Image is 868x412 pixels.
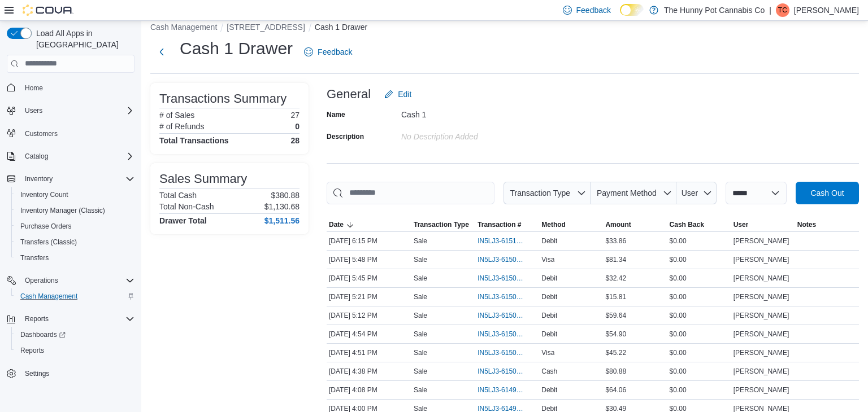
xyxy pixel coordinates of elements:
span: $81.34 [605,255,626,264]
p: Sale [414,385,427,395]
span: Inventory Manager (Classic) [16,204,134,217]
button: Inventory Count [11,187,139,203]
span: [PERSON_NAME] [734,255,789,264]
span: Transfers (Classic) [20,238,77,247]
span: Settings [25,369,49,378]
div: $0.00 [667,346,731,360]
a: Reports [16,344,49,357]
button: Cash 1 Drawer [315,23,367,32]
span: $59.64 [605,311,626,320]
span: Cash Out [810,187,844,199]
span: Purchase Orders [16,220,134,233]
span: Visa [541,348,554,357]
span: IN5LJ3-6150697 [478,292,526,301]
button: IN5LJ3-6150251 [478,365,537,378]
span: Cash [541,367,557,376]
span: Reports [25,314,49,323]
button: Purchase Orders [11,218,139,234]
div: [DATE] 5:12 PM [327,309,411,322]
a: Dashboards [16,328,70,341]
span: Debit [541,292,557,301]
button: IN5LJ3-6150422 [478,327,537,341]
p: $1,130.68 [264,202,300,211]
span: User [682,189,698,198]
span: Settings [20,366,134,380]
span: IN5LJ3-6150591 [478,311,526,320]
span: Inventory [20,172,134,186]
button: Operations [2,273,139,288]
span: Transfers [16,251,134,265]
h4: Total Transactions [159,136,229,145]
button: Cash Management [11,288,139,304]
span: Debit [541,236,557,246]
p: [PERSON_NAME] [794,3,859,17]
input: Dark Mode [620,4,644,16]
button: Catalog [20,150,53,163]
span: $32.42 [605,274,626,283]
span: Dashboards [20,330,66,339]
button: Method [539,218,603,231]
button: Operations [20,274,63,287]
button: Catalog [2,148,139,164]
div: [DATE] 5:45 PM [327,271,411,285]
span: [PERSON_NAME] [734,274,789,283]
button: Date [327,218,411,231]
div: $0.00 [667,327,731,341]
h6: # of Refunds [159,122,204,131]
span: $80.88 [605,367,626,376]
span: Notes [797,220,816,229]
nav: An example of EuiBreadcrumbs [150,21,859,35]
span: [PERSON_NAME] [734,348,789,357]
button: Customers [2,125,139,142]
span: Debit [541,274,557,283]
p: Sale [414,236,427,246]
span: IN5LJ3-6150422 [478,330,526,339]
span: User [734,220,749,229]
span: Users [20,104,134,117]
span: Cash Management [20,292,77,301]
button: IN5LJ3-6150920 [478,271,537,285]
span: Reports [16,344,134,357]
p: 0 [295,122,300,131]
p: Sale [414,330,427,339]
button: Inventory Manager (Classic) [11,203,139,218]
a: Feedback [300,41,357,63]
p: $380.88 [271,191,300,200]
span: IN5LJ3-6150399 [478,348,526,357]
a: Transfers (Classic) [16,235,81,249]
div: [DATE] 5:21 PM [327,290,411,304]
button: Payment Method [591,182,676,204]
button: Cash Back [667,218,731,231]
span: Load All Apps in [GEOGRAPHIC_DATA] [32,28,134,50]
button: Users [20,104,47,117]
div: Tabatha Cruickshank [776,3,789,17]
span: $45.22 [605,348,626,357]
a: Inventory Count [16,188,73,201]
div: [DATE] 4:38 PM [327,365,411,378]
span: $33.86 [605,236,626,246]
button: IN5LJ3-6150697 [478,290,537,304]
h3: General [327,87,371,101]
h4: $1,511.56 [264,216,300,225]
span: IN5LJ3-6149939 [478,385,526,395]
h3: Transactions Summary [159,92,287,106]
button: Transfers (Classic) [11,234,139,250]
button: Inventory [2,171,139,187]
span: Catalog [25,152,48,161]
span: Method [541,220,566,229]
span: Transaction Type [510,189,570,198]
span: Inventory Manager (Classic) [20,206,105,215]
span: Reports [20,312,134,326]
span: IN5LJ3-6150251 [478,367,526,376]
div: [DATE] 4:08 PM [327,383,411,397]
span: Dashboards [16,328,134,341]
p: Sale [414,274,427,283]
span: $54.90 [605,330,626,339]
span: $64.06 [605,385,626,395]
button: IN5LJ3-6150950 [478,253,537,266]
a: Settings [20,367,54,380]
button: IN5LJ3-6151183 [478,234,537,248]
span: Date [329,220,344,229]
span: Transfers (Classic) [16,235,134,249]
div: $0.00 [667,383,731,397]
